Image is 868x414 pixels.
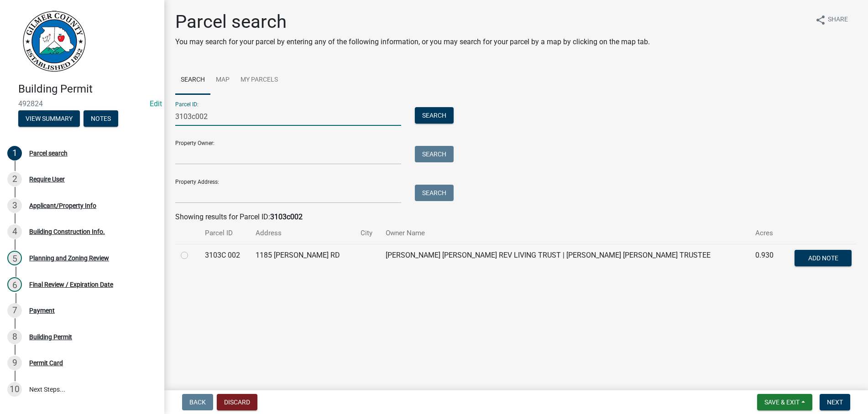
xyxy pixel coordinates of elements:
button: Add Note [795,250,852,266]
button: shareShare [808,11,855,29]
wm-modal-confirm: Edit Application Number [150,99,162,108]
h4: Building Permit [18,83,157,96]
button: Search [415,185,454,201]
div: Building Construction Info. [29,228,105,235]
div: Parcel search [29,150,68,156]
div: 2 [7,172,22,186]
div: 7 [7,303,22,318]
th: Acres [750,223,782,244]
th: Owner Name [380,223,750,244]
a: Search [175,66,210,95]
button: Save & Exit [757,394,812,410]
button: View Summary [18,110,80,127]
a: Map [210,66,235,95]
div: Building Permit [29,334,72,340]
div: Final Review / Expiration Date [29,281,113,288]
div: Applicant/Property Info [29,202,96,209]
td: [PERSON_NAME] [PERSON_NAME] REV LIVING TRUST | [PERSON_NAME] [PERSON_NAME] TRUSTEE [380,244,750,274]
span: Add Note [808,254,838,261]
i: share [815,15,826,26]
a: Edit [150,99,162,108]
button: Back [182,394,213,410]
button: Discard [217,394,257,410]
button: Next [820,394,850,410]
span: Save & Exit [764,398,800,406]
span: Share [828,15,848,26]
div: 4 [7,224,22,239]
td: 0.930 [750,244,782,274]
span: Next [827,398,843,406]
div: 10 [7,382,22,397]
button: Search [415,146,454,162]
td: 1185 [PERSON_NAME] RD [250,244,355,274]
th: Address [250,223,355,244]
div: 8 [7,330,22,344]
wm-modal-confirm: Summary [18,115,80,123]
a: My Parcels [235,66,283,95]
strong: 3103c002 [270,212,303,221]
div: Require User [29,176,65,182]
button: Search [415,107,454,124]
td: 3103C 002 [199,244,250,274]
wm-modal-confirm: Notes [84,115,118,123]
button: Notes [84,110,118,127]
div: 9 [7,356,22,370]
div: 5 [7,251,22,265]
div: Permit Card [29,360,63,366]
th: Parcel ID [199,223,250,244]
p: You may search for your parcel by entering any of the following information, or you may search fo... [175,36,650,47]
img: Gilmer County, Georgia [18,10,87,73]
th: City [355,223,380,244]
div: 6 [7,277,22,292]
div: 1 [7,146,22,160]
span: Back [189,398,206,406]
div: Payment [29,307,55,314]
div: Planning and Zoning Review [29,255,109,261]
div: Showing results for Parcel ID: [175,212,857,223]
div: 3 [7,198,22,213]
span: 492824 [18,99,146,108]
h1: Parcel search [175,11,650,33]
